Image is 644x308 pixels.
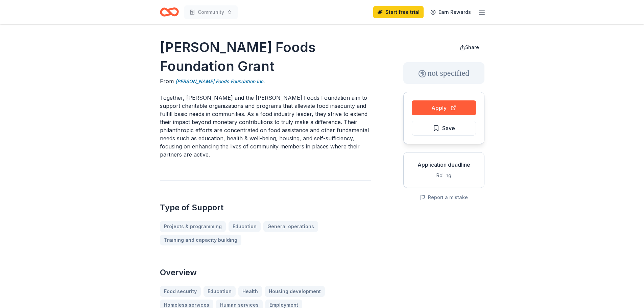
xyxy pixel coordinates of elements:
[454,41,484,54] button: Share
[373,6,424,18] a: Start free trial
[229,221,261,232] a: Education
[175,77,265,86] a: [PERSON_NAME] Foods Foundation Inc.
[198,8,224,16] span: Community
[184,5,238,19] button: Community
[160,38,371,76] h1: [PERSON_NAME] Foods Foundation Grant
[160,221,226,232] a: Projects & programming
[160,4,179,20] a: Home
[160,94,371,159] p: Together, [PERSON_NAME] and the [PERSON_NAME] Foods Foundation aim to support charitable organiza...
[412,100,476,115] button: Apply
[263,221,318,232] a: General operations
[465,44,479,50] span: Share
[160,202,371,213] h2: Type of Support
[420,193,468,202] button: Report a mistake
[160,77,371,86] div: From
[426,6,475,18] a: Earn Rewards
[442,124,455,133] span: Save
[412,121,476,136] button: Save
[160,235,241,245] a: Training and capacity building
[160,267,371,278] h2: Overview
[409,171,479,180] div: Rolling
[403,62,484,84] div: not specified
[409,161,479,169] div: Application deadline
